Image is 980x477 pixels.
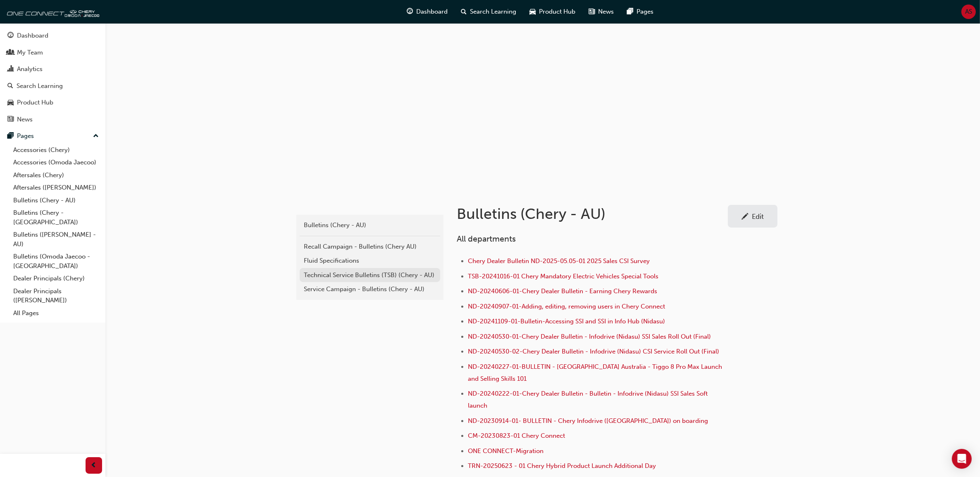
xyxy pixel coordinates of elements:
a: ND-20230914-01- BULLETIN - Chery Infodrive ([GEOGRAPHIC_DATA]) on boarding [468,417,708,425]
a: ND-20240907-01-Adding, editing, removing users in Chery Connect [468,303,665,310]
span: AS [965,7,972,17]
a: car-iconProduct Hub [523,3,582,20]
a: Accessories (Omoda Jaecoo) [10,156,102,169]
div: News [17,115,33,124]
a: News [3,112,102,127]
a: search-iconSearch Learning [455,3,523,20]
div: Pages [17,131,34,141]
a: Chery Dealer Bulletin ND-2025-05.05-01 2025 Sales CSI Survey [468,257,650,265]
a: Fluid Specifications [300,254,440,268]
div: Analytics [17,64,43,74]
button: Pages [3,128,102,144]
span: pages-icon [627,7,634,17]
a: Analytics [3,62,102,77]
div: Service Campaign - Bulletins (Chery - AU) [304,285,436,294]
span: News [598,7,614,17]
a: Product Hub [3,95,102,110]
a: Search Learning [3,78,102,94]
a: Aftersales (Chery) [10,169,102,182]
span: search-icon [461,7,467,17]
a: Bulletins (Chery - AU) [10,194,102,207]
a: ND-20240227-01-BULLETIN - [GEOGRAPHIC_DATA] Australia - Tiggo 8 Pro Max Launch and Selling Skills... [468,363,724,382]
a: ND-20240530-01-Chery Dealer Bulletin - Infodrive (Nidasu) SSI Sales Roll Out (Final) [468,333,711,340]
a: ND-20241109-01-Bulletin-Accessing SSI and SSI in Info Hub (Nidasu) [468,318,665,325]
div: Bulletins (Chery - AU) [304,221,436,230]
span: car-icon [530,7,536,17]
h1: Bulletins (Chery - AU) [457,205,728,223]
a: pages-iconPages [621,3,660,20]
span: guage-icon [7,32,14,40]
div: Recall Campaign - Bulletins (Chery AU) [304,242,436,252]
span: car-icon [7,99,14,107]
a: guage-iconDashboard [401,3,455,20]
img: oneconnect [4,3,99,20]
span: pages-icon [7,133,14,140]
span: Dashboard [417,7,448,17]
span: Search Learning [470,7,517,17]
div: Open Intercom Messenger [952,449,972,469]
a: Recall Campaign - Bulletins (Chery AU) [300,240,440,254]
div: Technical Service Bulletins (TSB) (Chery - AU) [304,271,436,280]
span: people-icon [7,49,14,57]
a: Technical Service Bulletins (TSB) (Chery - AU) [300,268,440,282]
a: All Pages [10,307,102,320]
a: Aftersales ([PERSON_NAME]) [10,181,102,194]
a: CM-20230823-01 Chery Connect [468,432,565,439]
span: news-icon [7,116,14,123]
a: Edit [728,205,777,228]
span: prev-icon [91,460,97,471]
div: Search Learning [17,81,63,91]
span: news-icon [589,7,595,17]
a: TSB-20241016-01 Chery Mandatory Electric Vehicles Special Tools [468,273,658,280]
a: ND-20240222-01-Chery Dealer Bulletin - Bulletin - Infodrive (Nidasu) SSI Sales Soft launch [468,390,709,409]
a: Accessories (Chery) [10,144,102,157]
a: Service Campaign - Bulletins (Chery - AU) [300,282,440,297]
button: DashboardMy TeamAnalyticsSearch LearningProduct HubNews [3,26,102,128]
span: Product Hub [539,7,576,17]
a: Dealer Principals (Chery) [10,272,102,285]
a: Bulletins ([PERSON_NAME] - AU) [10,228,102,250]
span: search-icon [7,83,13,90]
span: guage-icon [407,7,413,17]
span: Pages [637,7,654,17]
div: Dashboard [17,31,48,40]
div: My Team [17,48,43,57]
a: news-iconNews [582,3,621,20]
span: All departments [457,234,516,244]
a: Bulletins (Omoda Jaecoo - [GEOGRAPHIC_DATA]) [10,250,102,272]
span: up-icon [93,131,99,142]
a: ND-20240530-02-Chery Dealer Bulletin - Infodrive (Nidasu) CSI Service Roll Out (Final) [468,348,719,355]
a: Bulletins (Chery - AU) [300,218,440,233]
button: AS [961,5,976,19]
div: Fluid Specifications [304,256,436,266]
a: TRN-20250623 - 01 Chery Hybrid Product Launch Additional Day [468,462,656,470]
span: chart-icon [7,66,14,73]
a: My Team [3,45,102,60]
a: Bulletins (Chery - [GEOGRAPHIC_DATA]) [10,206,102,228]
span: pencil-icon [742,213,749,221]
div: Edit [752,212,764,221]
a: ND-20240606-01-Chery Dealer Bulletin - Earning Chery Rewards [468,287,657,295]
div: Product Hub [17,98,53,107]
a: ONE CONNECT-Migration [468,447,544,455]
a: Dashboard [3,28,102,43]
a: Dealer Principals ([PERSON_NAME]) [10,285,102,307]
